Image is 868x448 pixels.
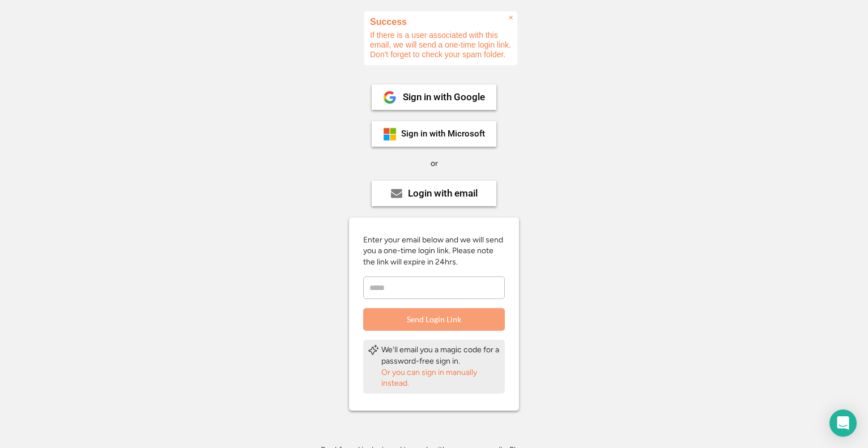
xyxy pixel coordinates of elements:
div: Login with email [408,189,478,198]
div: Enter your email below and we will send you a one-time login link. Please note the link will expi... [363,234,505,268]
div: We'll email you a magic code for a password-free sign in. [381,344,500,366]
button: Send Login Link [363,308,505,331]
h2: Success [370,17,512,27]
div: Or you can sign in manually instead. [381,367,500,389]
div: If there is a user associated with this email, we will send a one-time login link. Don't forget t... [364,11,517,65]
div: Sign in with Microsoft [401,130,485,138]
img: ms-symbollockup_mssymbol_19.png [383,127,397,141]
div: Open Intercom Messenger [829,409,857,437]
img: 1024px-Google__G__Logo.svg.png [383,91,397,104]
span: × [509,13,513,23]
div: or [431,158,438,169]
div: Sign in with Google [403,92,485,102]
